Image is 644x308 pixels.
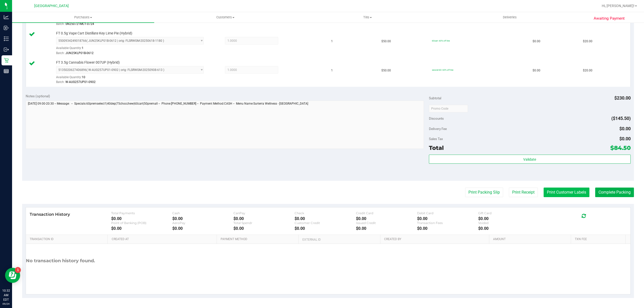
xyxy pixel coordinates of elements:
[295,216,356,221] div: $0.00
[65,51,94,55] span: JUN25KLP01B-0612
[432,69,453,71] span: second-60: 60% off line
[478,216,539,221] div: $0.00
[26,94,50,98] span: Notes (optional)
[295,226,356,231] div: $0.00
[2,288,10,302] p: 10:32 AM EDT
[298,235,380,244] th: External ID
[575,237,623,241] a: Txn Fee
[619,136,631,141] span: $0.00
[172,221,233,225] div: AeroPay
[619,126,631,131] span: $0.00
[112,237,215,241] a: Created At
[331,39,333,44] span: 1
[295,211,356,215] div: Check
[4,15,9,20] inline-svg: Analytics
[544,188,589,197] button: Print Customer Labels
[331,68,333,73] span: 1
[56,51,65,55] span: Batch:
[56,45,212,54] div: Available Quantity:
[465,188,503,197] button: Print Packing Slip
[583,39,592,44] span: $20.00
[356,221,417,225] div: Issued Credit
[111,226,172,231] div: $0.00
[4,58,9,63] inline-svg: Retail
[172,216,233,221] div: $0.00
[154,15,296,20] span: Customers
[429,114,444,123] span: Discounts
[429,105,468,112] input: Promo Code
[417,211,478,215] div: Debit Card
[56,80,65,84] span: Batch:
[56,31,132,36] span: FT 0.5g Vape Cart Distillate Key Lime Pie (Hybrid)
[4,47,9,52] inline-svg: Outbound
[478,211,539,215] div: Gift Card
[417,216,478,221] div: $0.00
[4,25,9,30] inline-svg: Inbound
[429,137,443,141] span: Sales Tax
[5,268,20,283] iframe: Resource center
[595,188,634,197] button: Complete Packing
[111,211,172,215] div: Total Payments
[533,39,540,44] span: $0.00
[4,69,9,74] inline-svg: Reports
[611,116,631,121] span: ($145.50)
[65,80,96,84] span: W-AUG257UP01-0902
[233,226,295,231] div: $0.00
[523,157,536,161] span: Validate
[30,237,106,241] a: Transaction ID
[172,226,233,231] div: $0.00
[4,36,9,41] inline-svg: Inventory
[172,211,233,215] div: Cash
[154,12,296,23] a: Customers
[417,226,478,231] div: $0.00
[429,144,444,151] span: Total
[610,144,631,151] span: $84.50
[15,267,21,273] iframe: Resource center unread badge
[82,46,84,50] span: 1
[296,12,438,23] a: Tills
[429,155,631,164] button: Validate
[583,68,592,73] span: $20.00
[614,95,631,101] span: $230.00
[439,12,581,23] a: Deliveries
[56,22,65,26] span: Batch:
[82,75,85,79] span: 10
[233,211,295,215] div: CanPay
[509,188,538,197] button: Print Receipt
[429,127,447,131] span: Delivery Fee
[478,226,539,231] div: $0.00
[34,4,69,8] span: [GEOGRAPHIC_DATA]
[417,221,478,225] div: Transaction Fees
[111,221,172,225] div: Point of Banking (POB)
[356,216,417,221] div: $0.00
[496,15,524,20] span: Deliveries
[384,237,487,241] a: Created By
[65,22,94,26] span: SN250721MC1-0724
[381,68,391,73] span: $50.00
[233,221,295,225] div: Total Spendr
[12,15,154,20] span: Purchases
[429,96,441,100] span: Subtotal
[56,60,120,65] span: FT 3.5g Cannabis Flower 007UP (Hybrid)
[221,237,296,241] a: Payment Method
[297,15,438,20] span: Tills
[2,302,10,306] p: 09/24
[26,244,95,278] div: No transaction history found.
[381,39,391,44] span: $50.00
[533,68,540,73] span: $0.00
[233,216,295,221] div: $0.00
[478,221,539,225] div: Voided
[56,74,212,83] div: Available Quantity:
[594,16,625,21] span: Awaiting Payment
[356,211,417,215] div: Credit Card
[432,39,450,42] span: 60cart: 60% off line
[111,216,172,221] div: $0.00
[356,226,417,231] div: $0.00
[493,237,569,241] a: Amount
[12,12,154,23] a: Purchases
[602,4,634,8] span: Hi, [PERSON_NAME]!
[295,221,356,225] div: Customer Credit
